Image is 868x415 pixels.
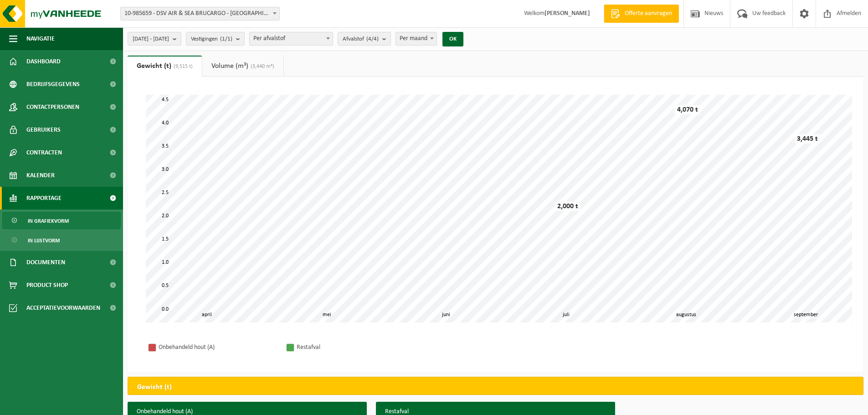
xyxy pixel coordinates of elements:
[249,32,333,46] span: Per afvalstof
[2,231,121,249] a: In lijstvorm
[604,5,679,23] a: Offerte aanvragen
[128,56,202,77] a: Gewicht (t)
[26,27,55,50] span: Navigatie
[26,274,68,297] span: Product Shop
[202,56,283,77] a: Volume (m³)
[26,297,100,319] span: Acceptatievoorwaarden
[338,32,391,46] button: Afvalstof(4/4)
[396,32,437,45] span: Per maand
[26,50,61,73] span: Dashboard
[395,32,437,46] span: Per maand
[26,164,55,187] span: Kalender
[191,32,232,46] span: Vestigingen
[26,96,79,118] span: Contactpersonen
[5,395,152,415] iframe: chat widget
[26,187,62,210] span: Rapportage
[26,251,65,274] span: Documenten
[544,10,590,17] strong: [PERSON_NAME]
[26,141,62,164] span: Contracten
[128,32,181,46] button: [DATE] - [DATE]
[442,32,463,46] button: OK
[133,32,169,46] span: [DATE] - [DATE]
[2,212,121,229] a: In grafiekvorm
[622,9,674,18] span: Offerte aanvragen
[28,232,60,249] span: In lijstvorm
[120,7,280,20] span: 10-985659 - DSV AIR & SEA BRUCARGO - MACHELEN
[220,36,232,42] count: (1/1)
[26,73,80,96] span: Bedrijfsgegevens
[248,64,274,69] span: (3,440 m³)
[297,342,415,353] div: Restafval
[128,377,181,397] h2: Gewicht (t)
[366,36,379,42] count: (4/4)
[555,202,580,211] div: 2,000 t
[343,32,379,46] span: Afvalstof
[121,7,279,20] span: 10-985659 - DSV AIR & SEA BRUCARGO - MACHELEN
[171,64,193,69] span: (9,515 t)
[795,134,820,143] div: 3,445 t
[28,212,69,230] span: In grafiekvorm
[186,32,245,46] button: Vestigingen(1/1)
[26,118,61,141] span: Gebruikers
[250,32,333,45] span: Per afvalstof
[159,342,277,353] div: Onbehandeld hout (A)
[675,105,700,114] div: 4,070 t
